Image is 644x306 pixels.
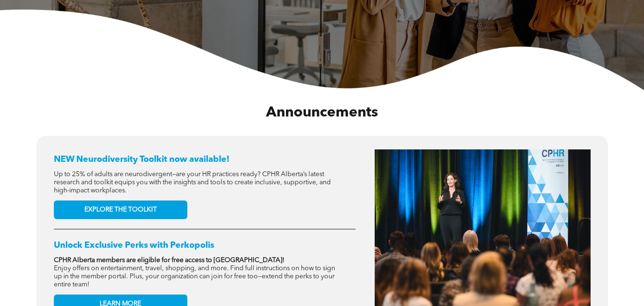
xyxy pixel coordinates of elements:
a: EXPLORE THE TOOLKIT [54,200,187,219]
span: Unlock Exclusive Perks with Perkopolis [54,241,214,250]
span: Enjoy offers on entertainment, travel, shopping, and more. Find full instructions on how to sign ... [54,265,335,288]
span: NEW Neurodiversity Toolkit now available! [54,155,229,164]
span: Announcements [266,106,378,120]
span: Up to 25% of adults are neurodivergent—are your HR practices ready? CPHR Alberta’s latest researc... [54,171,331,194]
span: EXPLORE THE TOOLKIT [84,206,157,214]
strong: CPHR Alberta members are eligible for free access to [GEOGRAPHIC_DATA]! [54,257,285,264]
